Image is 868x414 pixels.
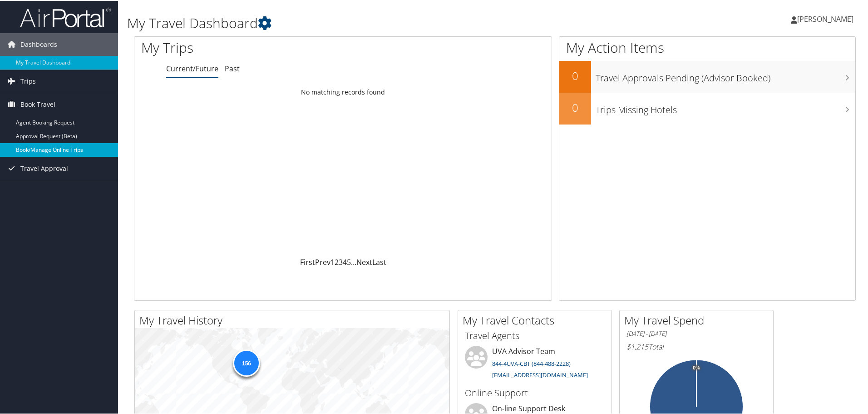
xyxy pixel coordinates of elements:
a: 844-4UVA-CBT (844-488-2228) [492,359,571,367]
h2: 0 [559,99,591,115]
a: Prev [315,256,330,266]
h2: My Travel History [139,312,449,327]
a: Last [372,256,386,266]
img: airportal-logo.png [20,6,111,27]
a: 4 [343,256,347,266]
h3: Travel Agents [465,329,605,341]
div: 156 [233,349,260,376]
a: [EMAIL_ADDRESS][DOMAIN_NAME] [492,370,588,378]
li: UVA Advisor Team [460,345,609,382]
h1: My Travel Dashboard [127,13,617,32]
h3: Trips Missing Hotels [596,98,855,115]
a: 0Trips Missing Hotels [559,92,855,124]
a: 5 [347,256,351,266]
tspan: 0% [693,364,700,370]
h2: My Travel Spend [624,312,773,327]
a: 2 [335,256,339,266]
h3: Online Support [465,386,605,399]
h3: Travel Approvals Pending (Advisor Booked) [596,66,855,84]
a: Past [225,63,240,73]
td: No matching records found [134,83,552,100]
a: 0Travel Approvals Pending (Advisor Booked) [559,60,855,92]
a: [PERSON_NAME] [791,5,863,32]
h6: [DATE] - [DATE] [626,329,766,337]
h1: My Trips [141,37,371,56]
span: [PERSON_NAME] [797,13,853,23]
a: 1 [330,256,335,266]
h6: Total [626,341,766,351]
h2: 0 [559,67,591,83]
h1: My Action Items [559,37,855,56]
a: Next [356,256,372,266]
a: First [300,256,315,266]
span: Travel Approval [20,156,68,179]
span: Book Travel [20,92,55,115]
h2: My Travel Contacts [463,312,612,327]
a: 3 [339,256,343,266]
span: Dashboards [20,32,57,55]
a: Current/Future [166,63,218,73]
span: Trips [20,69,36,92]
span: … [351,256,356,266]
span: $1,215 [626,341,648,351]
